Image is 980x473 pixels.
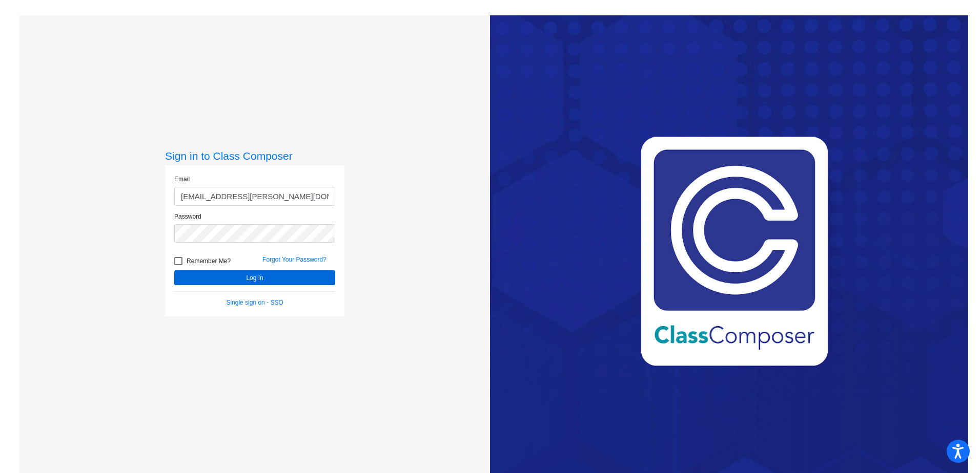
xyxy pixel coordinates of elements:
[165,149,344,162] h3: Sign in to Class Composer
[262,256,326,263] a: Forgot Your Password?
[174,270,335,285] button: Log In
[174,212,201,221] label: Password
[187,255,231,267] span: Remember Me?
[174,175,190,184] label: Email
[226,299,283,306] a: Single sign on - SSO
